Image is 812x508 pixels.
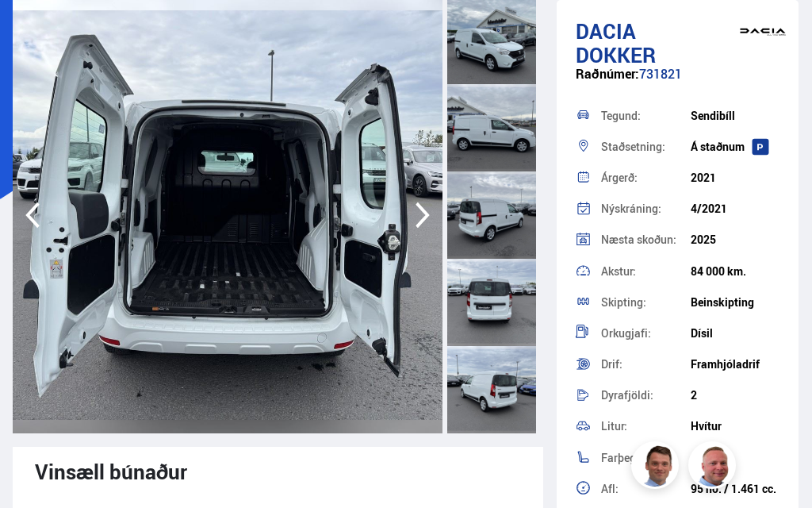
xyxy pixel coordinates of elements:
div: 4/2021 [691,202,780,215]
div: Hvítur [691,420,780,433]
div: Drif: [601,359,691,370]
div: Vinsæll búnaður [35,460,521,483]
span: Dokker [576,40,656,69]
span: Raðnúmer: [576,65,639,83]
div: Á staðnum [691,140,780,153]
div: Skipting: [601,297,691,308]
div: Næsta skoðun: [601,234,691,245]
div: 95 hö. / 1.461 cc. [691,483,780,495]
div: Farþegafjöldi: [601,452,691,464]
div: Akstur: [601,266,691,277]
div: 2021 [691,171,780,184]
div: Árgerð: [601,172,691,183]
div: Framhjóladrif [691,358,780,371]
span: Dacia [576,17,636,45]
div: 2025 [691,233,780,246]
div: Sendibíll [691,110,780,122]
div: 2 [691,389,780,402]
div: Orkugjafi: [601,328,691,339]
div: Dísil [691,327,780,340]
img: siFngHWaQ9KaOqBr.png [691,444,738,491]
button: Open LiveChat chat widget [13,6,60,54]
div: Staðsetning: [601,141,691,152]
div: Litur: [601,421,691,432]
img: brand logo [739,12,787,52]
div: 731821 [576,67,780,98]
img: FbJEzSuNWCJXmdc-.webp [634,444,681,491]
div: Afl: [601,483,691,495]
div: Beinskipting [691,296,780,309]
div: Dyrafjöldi: [601,390,691,401]
div: Nýskráning: [601,203,691,214]
div: Tegund: [601,110,691,121]
div: 84 000 km. [691,265,780,278]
